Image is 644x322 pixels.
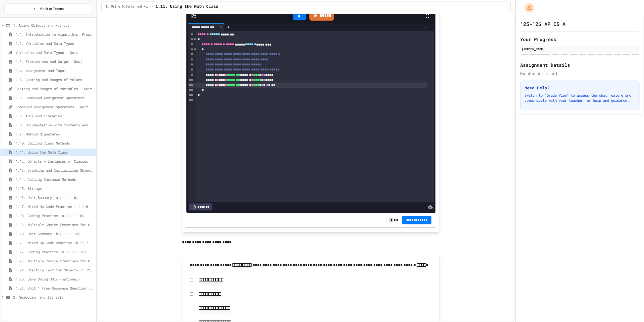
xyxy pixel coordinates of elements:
[13,23,94,28] span: 1. Using Objects and Methods
[16,213,94,218] span: 1.18. Coding Practice 1a (1.1-1.6)
[16,276,94,282] span: 1.25. Java Swing GUIs (optional)
[16,104,94,110] span: Compound assignment operators - Quiz
[16,113,94,119] span: 1.7. APIs and Libraries
[16,50,94,55] span: Variables and Data Types - Quiz
[16,285,94,291] span: 1.26. Unit 1 Free Response Question (FRQ) Practice
[16,222,94,227] span: 1.19. Multiple Choice Exercises for Unit 1a (1.1-1.6)
[16,41,94,46] span: 1.2. Variables and Data Types
[16,32,94,37] span: 1.1. Introduction to Algorithms, Programming, and Compilers
[520,70,639,77] div: No due date set
[16,258,94,264] span: 1.23. Multiple Choice Exercises for Unit 1b (1.9-1.15)
[106,5,150,9] span: 1. Using Objects and Methods
[16,195,94,200] span: 1.16. Unit Summary 1a (1.1-1.6)
[16,86,94,91] span: Casting and Ranges of variables - Quiz
[5,4,92,14] button: Back to Teams
[520,2,535,14] div: My Account
[520,36,639,43] h2: Your Progress
[16,77,94,82] span: 1.5. Casting and Ranges of Values
[16,68,94,73] span: 1.4. Assignment and Input
[13,295,94,300] span: 2. Selection and Iteration
[16,177,94,182] span: 1.14. Calling Instance Methods
[16,204,94,209] span: 1.17. Mixed Up Code Practice 1.1-1.6
[16,249,94,255] span: 1.22. Coding Practice 1b (1.7-1.15)
[16,95,94,100] span: 1.6. Compound Assignment Operators
[155,4,218,10] span: 1.11. Using the Math Class
[40,6,64,12] span: Back to Teams
[525,93,635,103] p: Switch to "Grade View" to access the chat feature and communicate with your teacher for help and ...
[152,5,153,9] span: /
[16,186,94,191] span: 1.15. Strings
[16,122,94,128] span: 1.8. Documentation with Comments and Preconditions
[16,231,94,236] span: 1.20. Unit Summary 1b (1.7-1.15)
[16,140,94,146] span: 1.10. Calling Class Methods
[16,59,94,64] span: 1.3. Expressions and Output [New]
[16,168,94,173] span: 1.13. Creating and Initializing Objects: Constructors
[520,20,566,27] h1: '25-'26 AP CS A
[16,240,94,245] span: 1.21. Mixed Up Code Practice 1b (1.7-1.15)
[522,47,638,51] div: [PERSON_NAME]
[525,85,635,91] h3: Need Help?
[16,159,94,164] span: 1.12. Objects - Instances of Classes
[520,61,639,68] h2: Assignment Details
[16,131,94,137] span: 1.9. Method Signatures
[16,267,94,273] span: 1.24. Practice Test for Objects (1.12-1.14)
[16,150,94,155] span: 1.11. Using the Math Class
